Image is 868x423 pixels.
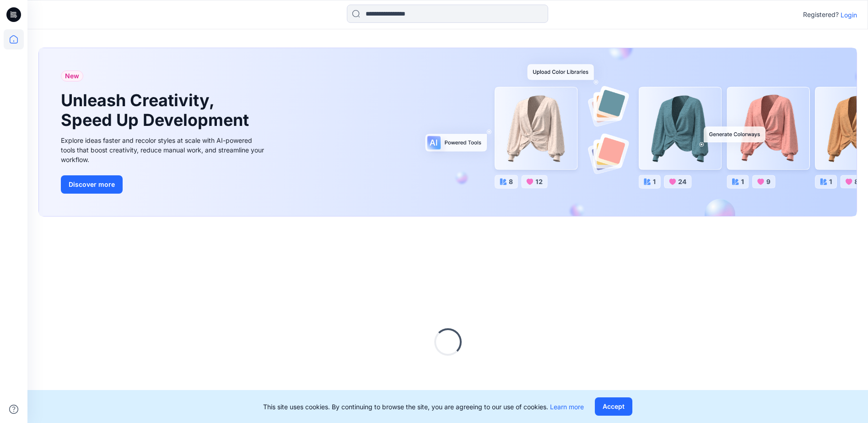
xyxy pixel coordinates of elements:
p: This site uses cookies. By continuing to browse the site, you are agreeing to our use of cookies. [263,402,584,412]
a: Learn more [550,403,584,411]
span: New [65,70,79,81]
a: Discover more [61,175,267,194]
button: Discover more [61,175,123,194]
h1: Unleash Creativity, Speed Up Development [61,91,253,130]
button: Accept [595,397,632,416]
p: Login [841,10,857,20]
div: Explore ideas faster and recolor styles at scale with AI-powered tools that boost creativity, red... [61,136,267,164]
p: Registered? [803,9,839,20]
